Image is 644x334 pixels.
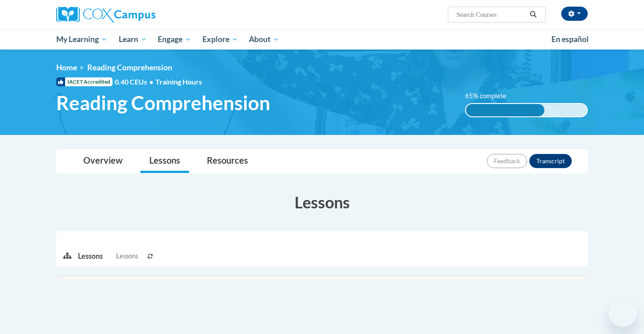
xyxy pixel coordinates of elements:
[244,29,285,50] a: About
[56,7,225,23] a: Cox Campus
[155,77,202,86] span: Training Hours
[56,191,588,213] h3: Lessons
[546,30,594,49] a: En español
[116,251,138,261] span: Lessons
[119,34,147,45] span: Learn
[465,91,516,101] label: 65% complete
[87,63,172,72] span: Reading Comprehension
[113,29,152,50] a: Learn
[56,34,107,45] span: My Learning
[56,77,113,86] span: IACET Accredited
[249,34,279,45] span: About
[456,9,527,20] input: Search Courses
[158,34,191,45] span: Engage
[56,7,155,23] img: Cox Campus
[487,154,527,168] button: Feedback
[529,154,572,168] button: Transcript
[43,29,601,50] div: Main menu
[152,29,197,50] a: Engage
[551,35,589,44] span: En español
[527,9,540,20] button: Search
[466,104,545,116] div: 65% complete
[56,91,270,115] span: Reading Comprehension
[140,150,189,173] a: Lessons
[56,63,77,72] a: Home
[609,299,637,327] iframe: Button to launch messaging window
[197,29,244,50] a: Explore
[74,150,132,173] a: Overview
[561,7,588,21] button: Account Settings
[78,251,103,261] p: Lessons
[198,150,257,173] a: Resources
[149,77,153,86] span: •
[202,34,238,45] span: Explore
[115,77,155,87] span: 0.40 CEUs
[50,29,113,50] a: My Learning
